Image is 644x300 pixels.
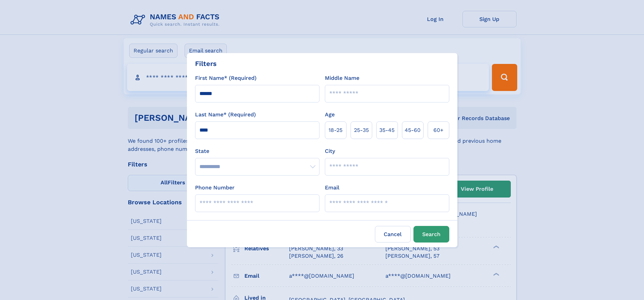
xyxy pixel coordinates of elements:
span: 45‑60 [405,126,421,134]
span: 35‑45 [379,126,395,134]
label: Cancel [375,226,411,243]
label: State [195,147,319,155]
button: Search [413,226,449,243]
span: 18‑25 [329,126,342,134]
label: Age [325,111,335,119]
label: Last Name* (Required) [195,111,256,119]
label: First Name* (Required) [195,74,257,82]
span: 25‑35 [354,126,369,134]
label: Email [325,184,339,192]
label: City [325,147,335,155]
label: Phone Number [195,184,235,192]
div: Filters [195,59,217,69]
label: Middle Name [325,74,359,82]
span: 60+ [433,126,444,134]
